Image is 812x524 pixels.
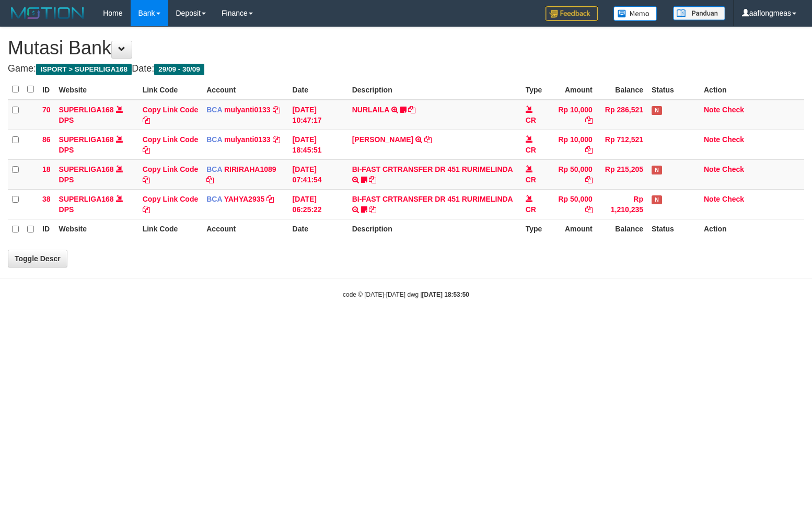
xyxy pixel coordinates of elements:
[597,189,647,219] td: Rp 1,210,235
[8,38,804,59] h1: Mutasi Bank
[55,130,138,159] td: DPS
[597,219,647,239] th: Balance
[59,106,114,114] a: SUPERLIGA168
[42,165,51,173] span: 18
[597,159,647,189] td: Rp 215,205
[138,219,203,239] th: Link Code
[613,6,657,21] img: Button%20Memo.svg
[206,135,222,144] span: BCA
[288,219,348,239] th: Date
[549,130,597,159] td: Rp 10,000
[288,100,348,130] td: [DATE] 10:47:17
[549,159,597,189] td: Rp 50,000
[59,195,114,203] a: SUPERLIGA168
[700,219,804,239] th: Action
[546,6,598,21] img: Feedback.jpg
[224,165,276,173] a: RIRIRAHA1089
[288,79,348,100] th: Date
[55,189,138,219] td: DPS
[526,146,536,154] span: CR
[652,195,662,204] span: Has Note
[288,130,348,159] td: [DATE] 18:45:51
[722,195,744,203] a: Check
[143,106,199,124] a: Copy Link Code
[526,205,536,214] span: CR
[42,135,51,144] span: 86
[288,189,348,219] td: [DATE] 06:25:22
[288,159,348,189] td: [DATE] 07:41:54
[722,165,744,173] a: Check
[348,79,521,100] th: Description
[55,219,138,239] th: Website
[143,165,199,184] a: Copy Link Code
[224,195,265,203] a: YAHYA2935
[652,106,662,115] span: Has Note
[202,79,288,100] th: Account
[422,291,469,298] strong: [DATE] 18:53:50
[206,165,222,173] span: BCA
[202,219,288,239] th: Account
[704,135,720,144] a: Note
[59,165,114,173] a: SUPERLIGA168
[143,195,199,214] a: Copy Link Code
[42,106,51,114] span: 70
[549,100,597,130] td: Rp 10,000
[722,106,744,114] a: Check
[8,250,67,267] a: Toggle Descr
[348,159,521,189] td: BI-FAST CRTRANSFER DR 451 RURIMELINDA
[55,100,138,130] td: DPS
[224,106,271,114] a: mulyanti0133
[647,79,700,100] th: Status
[38,219,55,239] th: ID
[597,130,647,159] td: Rp 712,521
[597,79,647,100] th: Balance
[352,106,389,114] a: NURLAILA
[549,79,597,100] th: Amount
[224,135,271,144] a: mulyanti0133
[55,159,138,189] td: DPS
[722,135,744,144] a: Check
[8,5,87,21] img: MOTION_logo.png
[704,165,720,173] a: Note
[154,64,204,75] span: 29/09 - 30/09
[704,195,720,203] a: Note
[343,291,469,298] small: code © [DATE]-[DATE] dwg |
[206,106,222,114] span: BCA
[549,219,597,239] th: Amount
[673,6,725,20] img: panduan.png
[206,195,222,203] span: BCA
[36,64,132,75] span: ISPORT > SUPERLIGA168
[647,219,700,239] th: Status
[700,79,804,100] th: Action
[8,64,804,74] h4: Game: Date:
[59,135,114,144] a: SUPERLIGA168
[55,79,138,100] th: Website
[526,176,536,184] span: CR
[38,79,55,100] th: ID
[521,79,549,100] th: Type
[352,135,413,144] a: [PERSON_NAME]
[138,79,203,100] th: Link Code
[348,189,521,219] td: BI-FAST CRTRANSFER DR 451 RURIMELINDA
[704,106,720,114] a: Note
[526,116,536,124] span: CR
[143,135,199,154] a: Copy Link Code
[652,166,662,174] span: Has Note
[549,189,597,219] td: Rp 50,000
[521,219,549,239] th: Type
[42,195,51,203] span: 38
[597,100,647,130] td: Rp 286,521
[348,219,521,239] th: Description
